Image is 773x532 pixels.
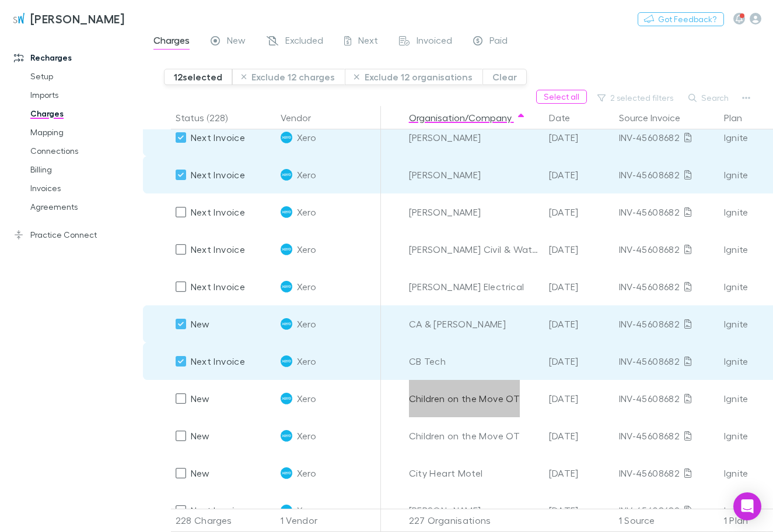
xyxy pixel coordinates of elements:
[724,106,756,129] button: Plan
[544,119,614,156] div: [DATE]
[12,12,26,26] img: Sinclair Wilson's Logo
[297,156,316,193] span: Xero
[2,226,141,244] a: Practice Connect
[489,34,508,50] span: Paid
[227,34,246,50] span: New
[358,34,378,50] span: Next
[297,305,316,343] span: Xero
[30,12,124,26] h3: [PERSON_NAME]
[297,380,316,417] span: Xero
[191,132,245,143] span: Next Invoice
[19,198,141,216] a: Agreements
[281,132,292,143] img: Xero's Logo
[404,509,544,532] div: 227 Organisations
[619,455,715,492] div: INV-45608682
[619,193,715,231] div: INV-45608682
[417,34,452,50] span: Invoiced
[191,393,210,404] span: New
[2,48,141,67] a: Recharges
[619,156,715,193] div: INV-45608682
[191,281,245,292] span: Next Invoice
[176,106,242,129] button: Status (228)
[281,169,292,181] img: Xero's Logo
[297,417,316,455] span: Xero
[733,492,761,520] div: Open Intercom Messenger
[544,492,614,529] div: [DATE]
[281,281,292,293] img: Xero's Logo
[191,318,210,329] span: New
[619,417,715,455] div: INV-45608682
[281,355,292,367] img: Xero's Logo
[191,467,210,478] span: New
[191,505,245,516] span: Next Invoice
[191,206,245,217] span: Next Invoice
[281,244,292,255] img: Xero's Logo
[619,106,694,129] button: Source Invoice
[409,455,540,492] div: City Heart Motel
[614,509,719,532] div: 1 Source
[619,119,715,156] div: INV-45608682
[191,355,245,367] span: Next Invoice
[281,106,325,129] button: Vendor
[409,417,540,455] div: Children on the Move OT
[281,206,292,218] img: Xero's Logo
[544,343,614,380] div: [DATE]
[544,231,614,268] div: [DATE]
[191,430,210,441] span: New
[297,492,316,529] span: Xero
[297,193,316,231] span: Xero
[281,430,292,442] img: Xero's Logo
[281,393,292,404] img: Xero's Logo
[19,104,141,123] a: Charges
[409,343,540,380] div: CB Tech
[285,34,323,50] span: Excluded
[638,12,724,26] button: Got Feedback?
[482,69,527,85] button: Clear
[592,91,680,105] button: 2 selected filters
[409,106,526,129] button: Organisation/Company
[5,5,131,33] a: [PERSON_NAME]
[191,169,245,180] span: Next Invoice
[544,305,614,343] div: [DATE]
[297,119,316,156] span: Xero
[297,343,316,380] span: Xero
[409,119,540,156] div: [PERSON_NAME]
[409,231,540,268] div: [PERSON_NAME] Civil & Water Business Trust
[409,193,540,231] div: [PERSON_NAME]
[276,509,381,532] div: 1 Vendor
[409,492,540,529] div: [PERSON_NAME]
[19,123,141,142] a: Mapping
[683,91,736,105] button: Search
[619,231,715,268] div: INV-45608682
[544,455,614,492] div: [DATE]
[19,142,141,160] a: Connections
[409,268,540,305] div: [PERSON_NAME] Electrical
[619,268,715,305] div: INV-45608682
[297,268,316,305] span: Xero
[164,69,232,85] button: 12selected
[619,305,715,343] div: INV-45608682
[409,156,540,193] div: [PERSON_NAME]
[544,156,614,193] div: [DATE]
[619,492,715,529] div: INV-45608682
[297,231,316,268] span: Xero
[232,69,345,85] button: Exclude 12 charges
[549,106,584,129] button: Date
[619,343,715,380] div: INV-45608682
[19,179,141,198] a: Invoices
[619,380,715,417] div: INV-45608682
[153,34,190,50] span: Charges
[544,380,614,417] div: [DATE]
[19,67,141,86] a: Setup
[409,380,540,417] div: Children on the Move OT
[19,86,141,104] a: Imports
[281,318,292,330] img: Xero's Logo
[544,417,614,455] div: [DATE]
[544,268,614,305] div: [DATE]
[409,305,540,343] div: CA & [PERSON_NAME]
[19,160,141,179] a: Billing
[297,455,316,492] span: Xero
[171,509,276,532] div: 228 Charges
[191,244,245,255] span: Next Invoice
[345,69,482,85] button: Exclude 12 organisations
